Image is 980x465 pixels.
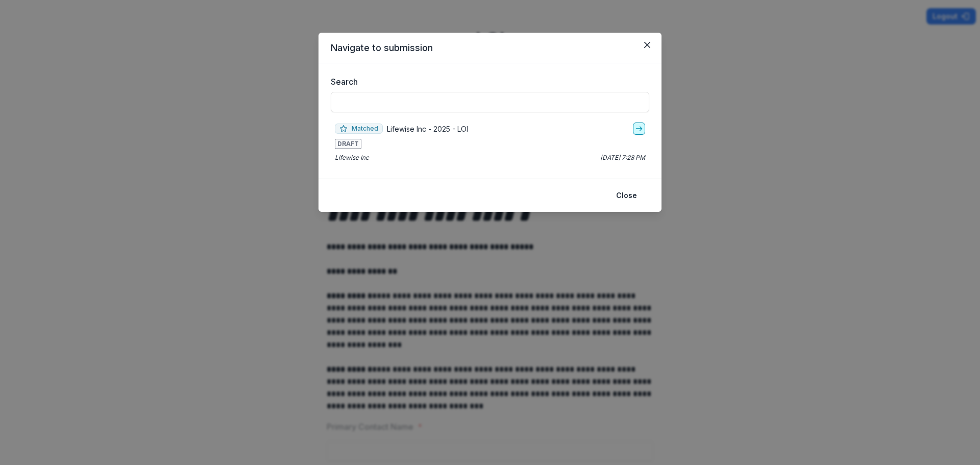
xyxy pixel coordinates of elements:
[335,139,361,149] span: DRAFT
[331,76,643,88] label: Search
[639,37,655,53] button: Close
[335,153,369,162] p: Lifewise Inc
[600,153,645,162] p: [DATE] 7:28 PM
[335,124,383,134] span: Matched
[633,123,645,135] a: go-to
[610,187,643,204] button: Close
[318,33,661,63] header: Navigate to submission
[387,124,468,134] p: Lifewise Inc - 2025 - LOI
